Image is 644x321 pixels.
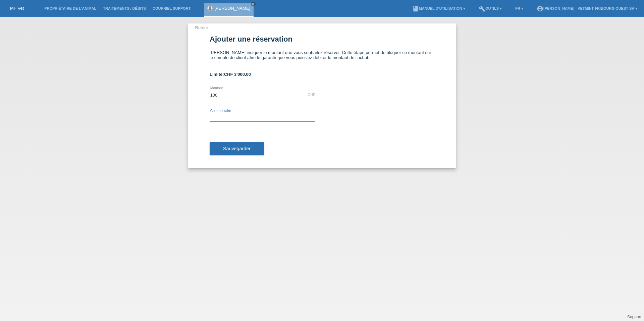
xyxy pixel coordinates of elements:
[10,6,24,11] a: MF Vet
[210,50,434,65] div: [PERSON_NAME] indiquer le montant que vous souhaitez réserver. Cette étape permet de bloquer ce m...
[533,6,641,10] a: account_circle[PERSON_NAME] - Vetmint Fribourg Ouest SA ▾
[100,6,149,10] a: Traitements / débits
[251,2,256,6] a: close
[512,6,527,10] a: FR ▾
[223,146,251,151] span: Sauvegarder
[627,315,641,319] a: Support
[412,5,419,12] i: book
[479,5,485,12] i: build
[214,6,250,11] a: [PERSON_NAME]
[475,6,505,10] a: buildOutils ▾
[210,35,434,43] h1: Ajouter une réservation
[252,2,255,6] i: close
[224,72,251,77] span: CHF 3'000.00
[409,6,469,10] a: bookManuel d’utilisation ▾
[190,25,208,30] a: ← Retour
[210,72,251,77] b: Limite:
[149,6,194,10] a: Courriel Support
[537,5,543,12] i: account_circle
[308,93,315,97] div: CHF
[41,6,100,10] a: Propriétaire de l’animal
[210,142,264,155] button: Sauvegarder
